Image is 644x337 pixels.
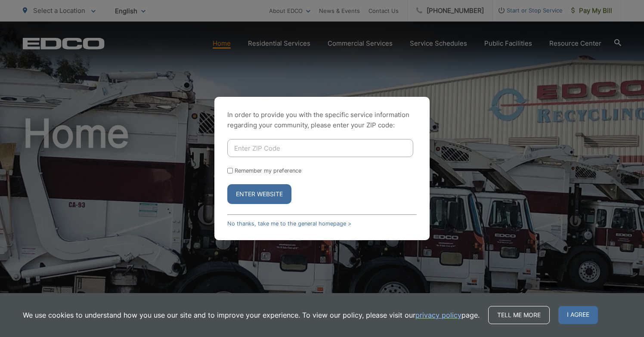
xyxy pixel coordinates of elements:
a: privacy policy [415,310,461,320]
span: I agree [558,306,598,324]
label: Remember my preference [235,167,301,174]
p: In order to provide you with the specific service information regarding your community, please en... [227,110,417,130]
button: Enter Website [227,184,291,204]
p: We use cookies to understand how you use our site and to improve your experience. To view our pol... [23,310,480,320]
a: No thanks, take me to the general homepage > [227,220,351,227]
a: Tell me more [488,306,550,324]
input: Enter ZIP Code [227,139,413,157]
